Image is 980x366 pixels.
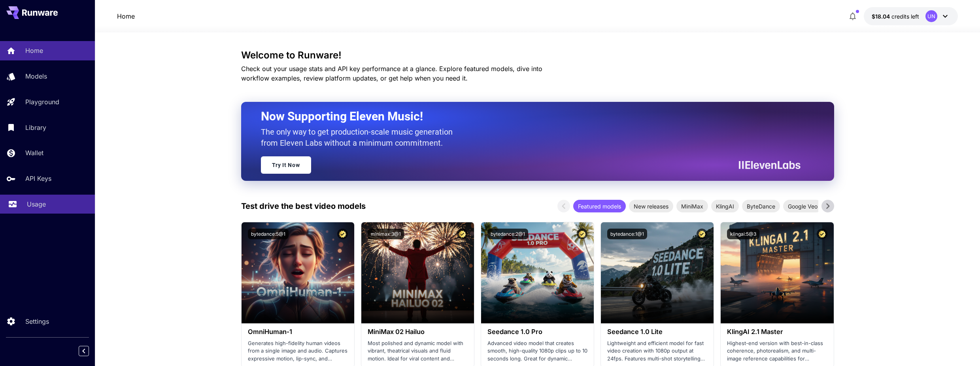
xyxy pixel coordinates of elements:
p: Advanced video model that creates smooth, high-quality 1080p clips up to 10 seconds long. Great f... [487,340,587,363]
button: minimax:3@1 [368,229,404,239]
div: New releases [629,200,673,212]
p: Playground [25,97,59,107]
button: Certified Model – Vetted for best performance and includes a commercial license. [337,229,348,239]
span: MiniMax [676,202,708,210]
p: Wallet [25,148,43,158]
span: Google Veo [783,202,822,210]
p: Highest-end version with best-in-class coherence, photorealism, and multi-image reference capabil... [727,340,827,363]
h3: MiniMax 02 Hailuo [368,328,468,336]
button: Collapse sidebar [79,346,89,356]
p: Lightweight and efficient model for fast video creation with 1080p output at 24fps. Features mult... [607,340,707,363]
a: Home [117,11,135,21]
p: Most polished and dynamic model with vibrant, theatrical visuals and fluid motion. Ideal for vira... [368,340,468,363]
p: Models [25,71,47,81]
p: Library [25,123,46,132]
p: Home [25,46,43,55]
p: Test drive the best video models [241,200,366,212]
h3: KlingAI 2.1 Master [727,328,827,336]
img: alt [601,222,714,323]
span: KlingAI [711,202,739,210]
span: credits left [891,13,919,20]
div: Google Veo [783,200,822,212]
button: $18.0358UN [864,7,958,25]
span: Check out your usage stats and API key performance at a glance. Explore featured models, dive int... [241,65,542,82]
h2: Now Supporting Eleven Music! [261,109,795,124]
a: Try It Now [261,156,311,174]
nav: breadcrumb [117,11,135,21]
div: MiniMax [676,200,708,212]
p: Settings [25,317,49,326]
h3: Welcome to Runware! [241,50,834,61]
div: $18.0358 [872,12,919,21]
h3: Seedance 1.0 Pro [487,328,587,336]
div: Collapse sidebar [85,344,95,358]
div: Featured models [573,200,626,212]
p: Generates high-fidelity human videos from a single image and audio. Captures expressive motion, l... [248,340,348,363]
button: Certified Model – Vetted for best performance and includes a commercial license. [697,229,707,239]
p: The only way to get production-scale music generation from Eleven Labs without a minimum commitment. [261,126,459,148]
p: Usage [27,199,46,209]
p: API Keys [25,174,51,183]
button: klingai:5@3 [727,229,759,239]
button: bytedance:5@1 [248,229,289,239]
span: $18.04 [872,13,891,20]
button: bytedance:2@1 [487,229,528,239]
div: UN [925,10,937,22]
img: alt [361,222,474,323]
span: New releases [629,202,673,210]
img: alt [242,222,354,323]
h3: Seedance 1.0 Lite [607,328,707,336]
button: Certified Model – Vetted for best performance and includes a commercial license. [577,229,587,239]
button: bytedance:1@1 [607,229,647,239]
img: alt [481,222,594,323]
h3: OmniHuman‑1 [248,328,348,336]
button: Certified Model – Vetted for best performance and includes a commercial license. [457,229,468,239]
div: KlingAI [711,200,739,212]
span: ByteDance [742,202,780,210]
div: ByteDance [742,200,780,212]
span: Featured models [573,202,626,210]
button: Certified Model – Vetted for best performance and includes a commercial license. [817,229,827,239]
img: alt [721,222,833,323]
